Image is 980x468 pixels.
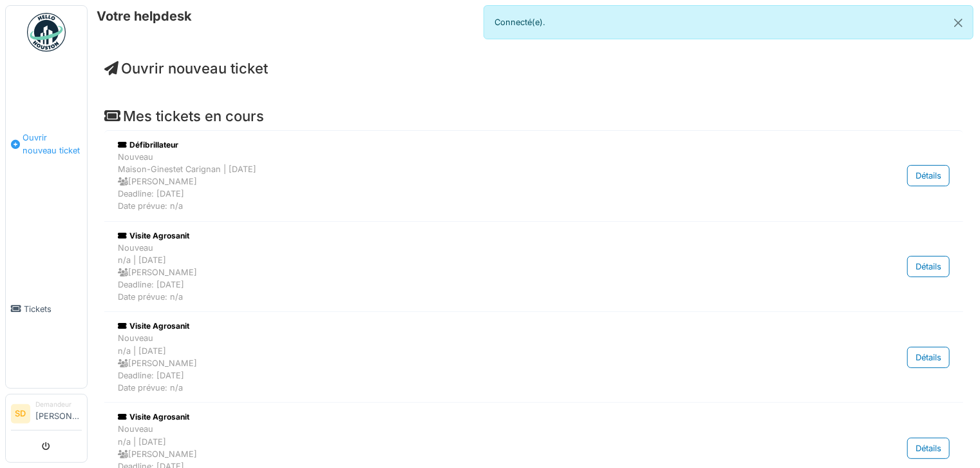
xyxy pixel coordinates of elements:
[115,317,953,397] a: Visite Agrosanit Nouveaun/a | [DATE] [PERSON_NAME]Deadline: [DATE]Date prévue: n/a Détails
[907,438,950,459] div: Détails
[118,320,817,332] div: Visite Agrosanit
[907,347,950,368] div: Détails
[35,400,82,409] div: Demandeur
[907,256,950,277] div: Détails
[27,13,66,52] img: Badge_color-CXgf-gQk.svg
[907,165,950,186] div: Détails
[118,139,817,151] div: Défibrillateur
[24,303,82,315] span: Tickets
[118,242,817,304] div: Nouveau n/a | [DATE] [PERSON_NAME] Deadline: [DATE] Date prévue: n/a
[118,332,817,394] div: Nouveau n/a | [DATE] [PERSON_NAME] Deadline: [DATE] Date prévue: n/a
[11,404,30,424] li: SD
[6,59,87,229] a: Ouvrir nouveau ticket
[104,108,963,124] h4: Mes tickets en cours
[97,8,192,24] h6: Votre helpdesk
[118,151,817,213] div: Nouveau Maison-Ginestet Carignan | [DATE] [PERSON_NAME] Deadline: [DATE] Date prévue: n/a
[118,230,817,242] div: Visite Agrosanit
[115,227,953,307] a: Visite Agrosanit Nouveaun/a | [DATE] [PERSON_NAME]Deadline: [DATE]Date prévue: n/a Détails
[23,132,82,156] span: Ouvrir nouveau ticket
[115,136,953,216] a: Défibrillateur NouveauMaison-Ginestet Carignan | [DATE] [PERSON_NAME]Deadline: [DATE]Date prévue:...
[944,6,973,40] button: Close
[118,411,817,423] div: Visite Agrosanit
[104,60,268,77] a: Ouvrir nouveau ticket
[484,5,974,39] div: Connecté(e).
[35,400,82,427] li: [PERSON_NAME]
[6,229,87,388] a: Tickets
[11,400,82,431] a: SD Demandeur[PERSON_NAME]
